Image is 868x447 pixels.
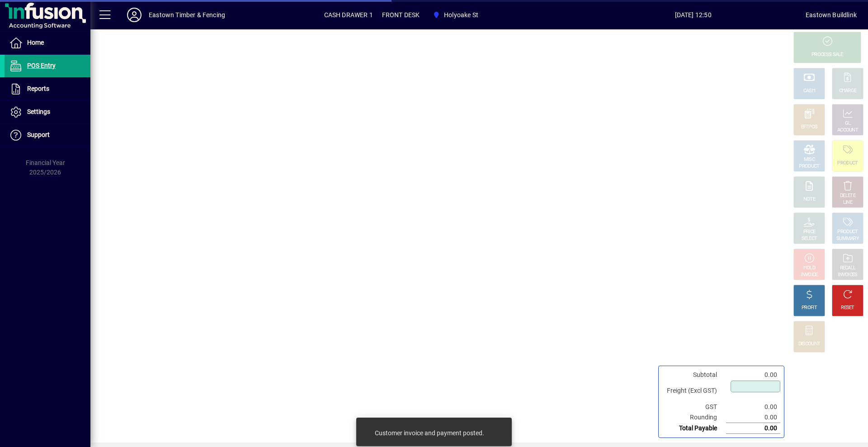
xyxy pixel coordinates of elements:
div: EFTPOS [801,124,818,131]
div: MISC [804,156,815,163]
td: Total Payable [662,423,726,434]
td: Subtotal [662,370,726,380]
div: ACCOUNT [837,127,858,134]
a: Reports [5,78,90,100]
span: FRONT DESK [382,8,420,22]
td: 0.00 [726,370,780,380]
span: Support [27,131,50,138]
div: CASH [803,88,815,94]
span: Holyoake St [444,8,478,22]
div: PRODUCT [837,229,858,235]
td: Rounding [662,412,726,423]
div: CHARGE [839,88,857,94]
div: PRICE [803,229,816,235]
div: SUMMARY [836,235,859,242]
div: PRODUCT [837,160,858,167]
div: RESET [841,305,854,311]
div: Eastown Timber & Fencing [149,8,225,22]
td: GST [662,402,726,412]
div: PROFIT [802,305,817,311]
div: GL [845,120,851,127]
div: NOTE [803,196,815,203]
td: Freight (Excl GST) [662,380,726,402]
span: Reports [27,85,49,92]
div: DISCOUNT [798,341,820,348]
td: 0.00 [726,402,780,412]
span: POS Entry [27,62,56,69]
div: SELECT [802,235,817,242]
div: HOLD [803,265,815,272]
span: [DATE] 12:50 [580,8,806,22]
div: PROCESS SALE [811,52,843,58]
a: Home [5,32,90,54]
div: INVOICE [801,272,817,278]
span: Settings [27,108,50,115]
div: DELETE [840,193,855,199]
td: 0.00 [726,423,780,434]
div: RECALL [840,265,856,272]
div: PRODUCT [799,163,819,170]
a: Settings [5,101,90,123]
div: LINE [843,199,852,206]
span: CASH DRAWER 1 [324,8,373,22]
span: Home [27,39,44,46]
div: INVOICES [838,272,857,278]
td: 0.00 [726,412,780,423]
a: Support [5,124,90,146]
div: Eastown Buildlink [806,8,857,22]
div: Customer invoice and payment posted. [375,428,484,438]
button: Profile [120,7,149,23]
span: Holyoake St [429,7,482,23]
